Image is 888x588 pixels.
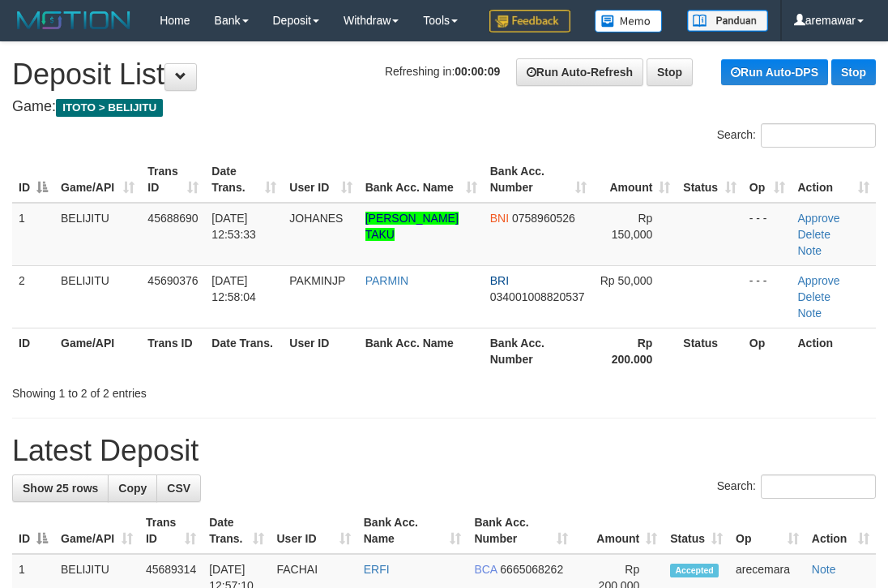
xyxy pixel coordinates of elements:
[484,157,593,203] th: Bank Acc. Number: activate to sort column ascending
[516,58,643,86] a: Run Auto-Refresh
[12,379,358,401] div: Showing 1 to 2 of 2 entries
[289,274,345,287] span: PAKMINJP
[12,58,876,91] h1: Deposit List
[205,328,283,374] th: Date Trans.
[761,474,876,499] input: Search:
[118,482,147,495] span: Copy
[761,123,876,148] input: Search:
[792,328,877,374] th: Action
[12,435,876,467] h1: Latest Deposit
[23,482,98,495] span: Show 25 rows
[743,157,792,203] th: Op: activate to sort column ascending
[365,274,408,287] a: PARMIN
[12,328,54,374] th: ID
[512,212,575,225] span: Copy 0758960526 to clipboard
[474,563,497,576] span: BCA
[12,508,54,554] th: ID: activate to sort column descending
[12,8,135,32] img: MOTION_logo.png
[283,157,358,203] th: User ID: activate to sort column ascending
[574,508,664,554] th: Amount: activate to sort column ascending
[364,563,390,576] a: ERFI
[595,10,663,32] img: Button%20Memo.svg
[805,508,876,554] th: Action: activate to sort column ascending
[12,265,54,328] td: 2
[670,564,719,577] span: Accepted
[147,274,198,287] span: 45690376
[156,474,201,502] a: CSV
[490,274,509,287] span: BRI
[467,508,574,554] th: Bank Acc. Number: activate to sort column ascending
[831,59,876,85] a: Stop
[139,508,203,554] th: Trans ID: activate to sort column ascending
[205,157,283,203] th: Date Trans.: activate to sort column ascending
[798,290,830,303] a: Delete
[593,157,677,203] th: Amount: activate to sort column ascending
[484,328,593,374] th: Bank Acc. Number
[359,157,484,203] th: Bank Acc. Name: activate to sort column ascending
[56,99,163,117] span: ITOTO > BELIJITU
[717,474,876,499] label: Search:
[593,328,677,374] th: Rp 200.000
[108,474,157,502] a: Copy
[489,10,570,32] img: Feedback.jpg
[12,474,109,502] a: Show 25 rows
[729,508,805,554] th: Op: activate to sort column ascending
[500,563,563,576] span: Copy 6665068262 to clipboard
[721,59,828,85] a: Run Auto-DPS
[687,10,768,32] img: panduan.png
[54,157,141,203] th: Game/API: activate to sort column ascending
[359,328,484,374] th: Bank Acc. Name
[147,212,198,225] span: 45688690
[141,328,205,374] th: Trans ID
[490,212,509,225] span: BNI
[141,157,205,203] th: Trans ID: activate to sort column ascending
[490,290,585,303] span: Copy 034001008820537 to clipboard
[743,265,792,328] td: - - -
[283,328,358,374] th: User ID
[600,274,653,287] span: Rp 50,000
[798,244,822,257] a: Note
[211,212,256,241] span: [DATE] 12:53:33
[798,212,840,225] a: Approve
[455,65,500,78] strong: 00:00:09
[357,508,468,554] th: Bank Acc. Name: activate to sort column ascending
[289,212,343,225] span: JOHANES
[54,328,141,374] th: Game/API
[717,123,876,148] label: Search:
[677,328,742,374] th: Status
[12,157,54,203] th: ID: activate to sort column descending
[664,508,729,554] th: Status: activate to sort column ascending
[812,563,836,576] a: Note
[12,99,876,115] h4: Game:
[271,508,357,554] th: User ID: activate to sort column ascending
[365,212,459,241] a: [PERSON_NAME] TAKU
[203,508,270,554] th: Date Trans.: activate to sort column ascending
[647,58,693,86] a: Stop
[211,274,256,303] span: [DATE] 12:58:04
[743,328,792,374] th: Op
[743,203,792,266] td: - - -
[612,212,653,241] span: Rp 150,000
[798,228,830,241] a: Delete
[677,157,742,203] th: Status: activate to sort column ascending
[792,157,877,203] th: Action: activate to sort column ascending
[167,482,190,495] span: CSV
[385,65,500,78] span: Refreshing in:
[798,274,840,287] a: Approve
[12,203,54,266] td: 1
[798,307,822,320] a: Note
[54,508,139,554] th: Game/API: activate to sort column ascending
[54,203,141,266] td: BELIJITU
[54,265,141,328] td: BELIJITU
